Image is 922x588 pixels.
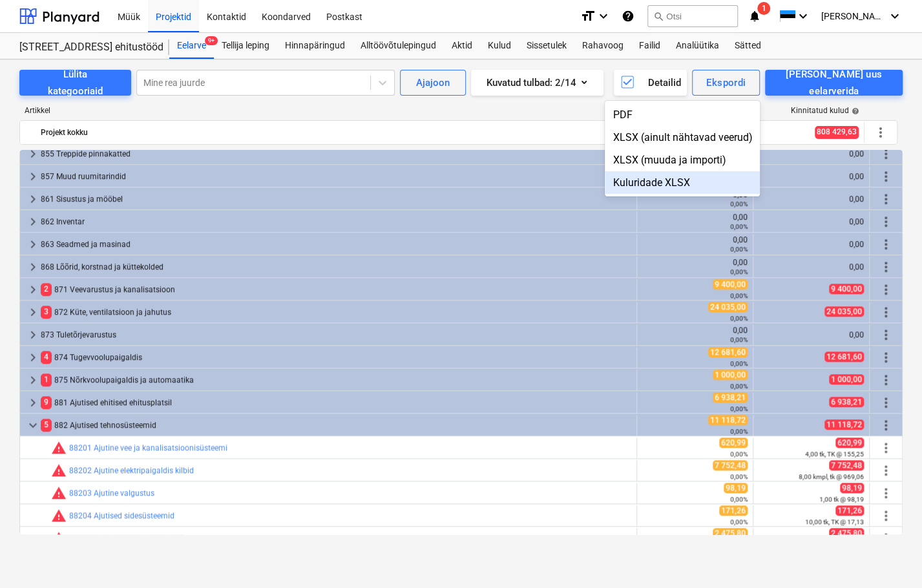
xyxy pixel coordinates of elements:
[605,171,760,194] div: Kuluridade XLSX
[857,526,922,588] iframe: Chat Widget
[605,103,760,126] div: PDF
[605,149,760,171] div: XLSX (muuda ja importi)
[605,126,760,149] div: XLSX (ainult nähtavad veerud)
